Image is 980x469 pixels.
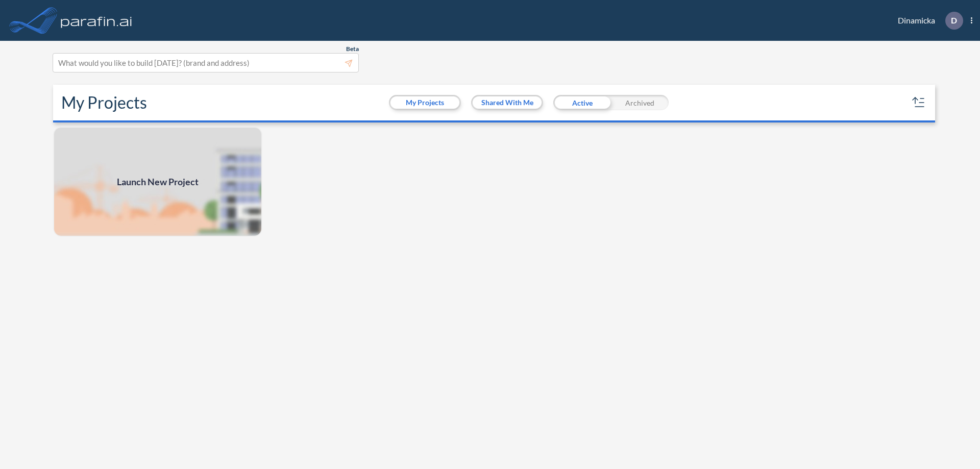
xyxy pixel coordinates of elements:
[473,96,542,109] button: Shared With Me
[883,12,972,30] div: Dinamicka
[911,94,927,111] button: sort
[53,127,262,237] img: add
[117,175,199,189] span: Launch New Project
[951,16,957,25] p: D
[59,10,134,31] img: logo
[53,127,262,237] a: Launch New Project
[346,45,359,53] span: Beta
[390,96,459,109] button: My Projects
[611,95,669,110] div: Archived
[553,95,611,110] div: Active
[61,93,147,112] h2: My Projects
